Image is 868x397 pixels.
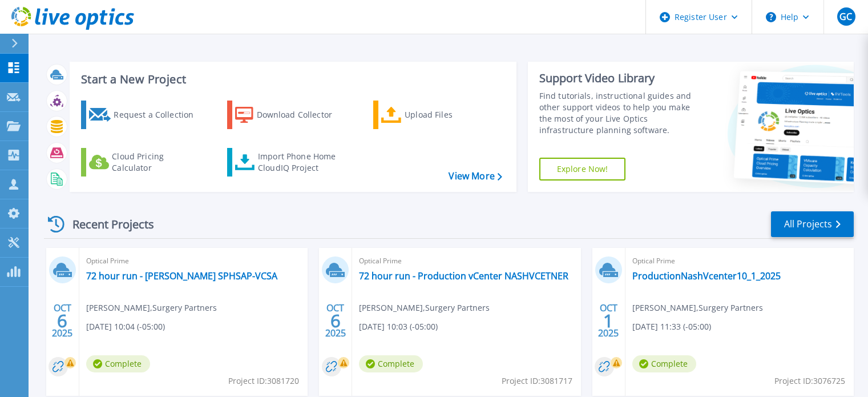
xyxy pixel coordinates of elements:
div: OCT 2025 [597,300,619,342]
a: 72 hour run - Production vCenter NASHVCETNER [359,270,568,282]
span: 1 [603,316,613,326]
div: Upload Files [405,103,496,126]
span: 6 [330,316,341,326]
a: Request a Collection [81,101,208,129]
span: [PERSON_NAME] , Surgery Partners [86,302,217,314]
span: Optical Prime [359,255,574,267]
a: Explore Now! [539,158,626,181]
div: OCT 2025 [51,300,73,342]
div: Request a Collection [114,103,205,126]
span: [PERSON_NAME] , Surgery Partners [359,302,490,314]
span: [DATE] 10:04 (-05:00) [86,320,165,333]
a: Upload Files [373,101,500,129]
div: Download Collector [257,103,348,126]
span: Complete [359,355,423,372]
span: 6 [57,316,67,326]
div: Cloud Pricing Calculator [112,151,203,174]
span: Optical Prime [632,255,847,267]
div: OCT 2025 [325,300,346,342]
span: Project ID: 3081717 [502,375,572,387]
a: 72 hour run - [PERSON_NAME] SPHSAP-VCSA [86,270,277,282]
span: GC [839,12,852,21]
a: ProductionNashVcenter10_1_2025 [632,270,781,282]
span: [PERSON_NAME] , Surgery Partners [632,302,763,314]
h3: Start a New Project [81,73,502,86]
span: Project ID: 3081720 [228,375,299,387]
div: Find tutorials, instructional guides and other support videos to help you make the most of your L... [539,90,703,136]
span: Project ID: 3076725 [774,375,845,387]
a: View More [449,171,502,182]
span: Complete [632,355,696,372]
span: Complete [86,355,150,372]
div: Recent Projects [44,210,169,238]
span: [DATE] 11:33 (-05:00) [632,320,711,333]
a: Cloud Pricing Calculator [81,148,208,177]
div: Support Video Library [539,71,703,86]
a: All Projects [771,211,854,237]
span: Optical Prime [86,255,301,267]
a: Download Collector [227,101,354,129]
span: [DATE] 10:03 (-05:00) [359,320,438,333]
div: Import Phone Home CloudIQ Project [258,151,347,174]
